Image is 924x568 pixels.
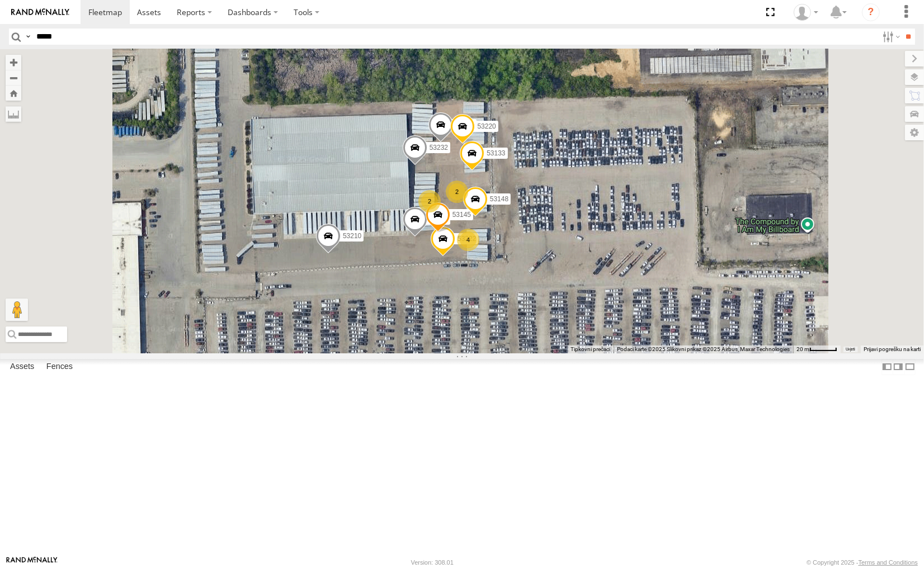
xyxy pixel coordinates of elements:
[571,345,610,353] button: Tipkovni prečaci
[6,86,21,101] button: Zoom Home
[487,149,505,157] span: 53133
[796,346,809,352] span: 20 m
[477,122,496,130] span: 53220
[893,359,904,375] label: Dock Summary Table to the Right
[411,559,454,566] div: Version: 308.01
[418,190,441,212] div: 2
[6,299,28,321] button: Povucite Pegmana na kartu da biste otvorili Street View
[864,346,921,352] a: Prijavi pogrešku na karti
[790,4,822,21] div: Miky Transport
[6,55,21,70] button: Zoom in
[343,232,361,240] span: 53210
[807,559,918,566] div: © Copyright 2025 -
[878,29,902,45] label: Search Filter Options
[457,229,479,251] div: 4
[6,70,21,86] button: Zoom out
[4,359,40,375] label: Assets
[793,345,841,353] button: Mjerilo karte: 20 m naprema 46 piksela
[6,106,21,122] label: Measure
[490,195,508,203] span: 53148
[617,346,790,352] span: Podaci karte ©2025 Slikovni prikaz ©2025 Airbus, Maxar Technologies
[41,359,78,375] label: Fences
[446,181,468,203] div: 2
[862,3,880,21] i: ?
[6,557,58,568] a: Visit our Website
[452,211,471,219] span: 53145
[904,359,916,375] label: Hide Summary Table
[881,359,893,375] label: Dock Summary Table to the Left
[11,8,69,16] img: rand-logo.svg
[846,347,855,351] a: Uvjeti (otvara se u novoj kartici)
[905,125,924,140] label: Map Settings
[859,559,918,566] a: Terms and Conditions
[430,144,448,152] span: 53232
[23,29,32,45] label: Search Query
